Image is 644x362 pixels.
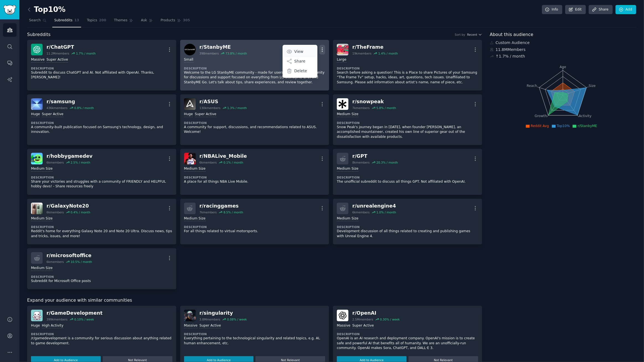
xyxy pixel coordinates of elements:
[31,153,43,164] img: hobbygamedev
[71,161,90,164] div: 2.5 % / month
[184,323,198,329] div: Massive
[337,225,478,229] dt: Description
[337,44,348,55] img: TheFrame
[27,5,66,14] h2: Top10%
[114,18,128,23] span: Themes
[71,260,92,264] div: 10.5 % / month
[589,84,596,87] tspan: Size
[184,98,196,110] img: ASUS
[180,40,329,91] a: StanbyMEr/StanbyME398members73.8% / monthViewShareDeleteSmallDescriptionWelcome to the LG StanbyM...
[42,112,63,117] div: Super Active
[195,112,216,117] div: Super Active
[31,332,172,336] dt: Description
[337,98,348,110] img: snowpeak
[46,44,96,51] div: r/ ChatGPT
[579,114,591,118] tspan: Activity
[352,98,396,105] div: r/ snowpeak
[352,51,371,55] div: 19k members
[200,203,243,210] div: r/ racinggames
[200,161,217,164] div: 6k members
[29,18,41,23] span: Search
[333,199,482,245] a: r/unrealengine46kmembers1.0% / monthMedium SizeDescriptionDevelopment discussion of all things re...
[380,317,400,321] div: 0.30 % / week
[184,66,325,70] dt: Description
[337,70,478,85] p: Search before asking a question! This is a Place to share Pictures of your Samsung “The Frame Tv”...
[352,161,370,164] div: 8k members
[490,31,533,38] span: About this audience
[352,210,370,214] div: 6k members
[27,149,176,195] a: hobbygamedevr/hobbygamedev6kmembers2.5% / monthMedium SizeDescriptionShare your victories and str...
[31,279,172,284] p: Subreddit for Microsoft Office posts
[31,336,172,346] p: /r/gamedevelopment is a community for serious discussion about anything related to game development.
[200,153,247,160] div: r/ NBALive_Mobile
[337,336,478,351] p: OpenAI is an AI research and deployment company. OpenAI's mission is to create safe and powerful ...
[337,229,478,239] p: Development discussion of all things related to creating and publishing games with Unreal Engine 4.
[54,18,73,23] span: Subreddits
[467,33,477,37] span: Recent
[378,51,398,55] div: 1.4 % / month
[46,310,102,317] div: r/ GameDevelopment
[46,260,64,264] div: 6k members
[337,125,478,139] p: Snow Peak's journey began in [DATE], when founder [PERSON_NAME], an accomplished mountaineer, cre...
[141,18,147,23] span: Ask
[565,5,586,14] a: Edit
[376,161,398,164] div: 20.3 % / month
[74,317,94,321] div: 0.10 % / week
[74,106,94,110] div: 0.8 % / month
[31,216,53,221] div: Medium Size
[224,210,243,214] div: 8.5 % / month
[337,57,346,63] div: Large
[200,317,221,321] div: 3.8M members
[589,5,612,14] a: Share
[31,98,43,110] img: samsung
[200,44,247,51] div: r/ StanbyME
[31,323,40,329] div: Huge
[333,94,482,145] a: snowpeakr/snowpeak7kmembers5.8% / monthMedium SizeDescriptionSnow Peak's journey began in [DATE],...
[352,317,373,321] div: 2.5M members
[27,40,176,91] a: ChatGPTr/ChatGPT11.2Mmembers1.7% / monthMassiveSuper ActiveDescriptionSubreddit to discuss ChatGP...
[337,216,358,221] div: Medium Size
[46,210,64,214] div: 6k members
[71,210,90,214] div: 0.4 % / month
[31,225,172,229] dt: Description
[224,161,243,164] div: 0.1 % / month
[184,310,196,321] img: singularity
[284,46,317,57] a: View
[455,33,465,37] div: Sort by
[337,112,358,117] div: Medium Size
[46,106,68,110] div: 436k members
[184,216,206,221] div: Medium Size
[337,166,358,172] div: Medium Size
[27,31,51,38] span: Subreddits
[227,317,247,321] div: 0.08 % / week
[85,16,108,27] a: Topics200
[226,51,247,55] div: 73.8 % / month
[31,203,43,214] img: GalaxyNote20
[52,16,81,27] a: Subreddits13
[184,44,196,55] img: StanbyME
[161,18,175,23] span: Products
[159,16,192,27] a: Products305
[200,310,247,317] div: r/ singularity
[337,323,350,329] div: Massive
[99,18,106,23] span: 200
[112,16,135,27] a: Themes
[490,47,636,53] div: 11.8M Members
[27,94,176,145] a: samsungr/samsung436kmembers0.8% / monthHugeSuper ActiveDescriptionA community-built publication f...
[200,51,219,55] div: 398 members
[180,149,329,195] a: NBALive_Mobiler/NBALive_Mobile6kmembers0.1% / monthMedium SizeDescriptionA place for all things N...
[294,68,307,74] p: Delete
[490,40,636,46] div: Custom Audience
[184,336,325,346] p: Everything pertaining to the technological singularity and related topics, e.g. AI, human enhance...
[31,57,45,63] div: Massive
[31,125,172,135] p: A community-built publication focused on Samsung's technology, design, and innovation.
[27,16,48,27] a: Search
[227,106,247,110] div: 1.3 % / month
[31,275,172,279] dt: Description
[184,166,206,172] div: Medium Size
[76,51,96,55] div: 1.7 % / month
[184,112,193,117] div: Huge
[578,124,597,128] span: r/StanbyME
[184,121,325,125] dt: Description
[333,40,482,91] a: TheFramer/TheFrame19kmembers1.4% / monthLargeDescriptionSearch before asking a question! This is ...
